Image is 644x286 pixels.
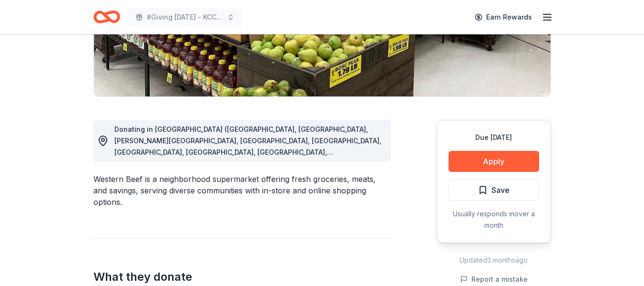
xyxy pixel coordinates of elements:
[147,11,223,23] span: #Giving [DATE] - KCC [DATE]
[93,6,120,28] a: Home
[491,184,510,196] span: Save
[449,208,539,231] div: Usually responds in over a month
[128,8,242,27] button: #Giving [DATE] - KCC [DATE]
[93,269,391,285] h2: What they donate
[449,132,539,143] div: Due [DATE]
[437,254,551,266] div: Updated 3 months ago
[449,180,539,201] button: Save
[93,173,391,208] div: Western Beef is a neighborhood supermarket offering fresh groceries, meats, and savings, serving ...
[114,125,381,168] span: Donating in [GEOGRAPHIC_DATA] ([GEOGRAPHIC_DATA], [GEOGRAPHIC_DATA], [PERSON_NAME][GEOGRAPHIC_DAT...
[460,274,528,285] button: Report a mistake
[469,9,538,26] a: Earn Rewards
[449,151,539,172] button: Apply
